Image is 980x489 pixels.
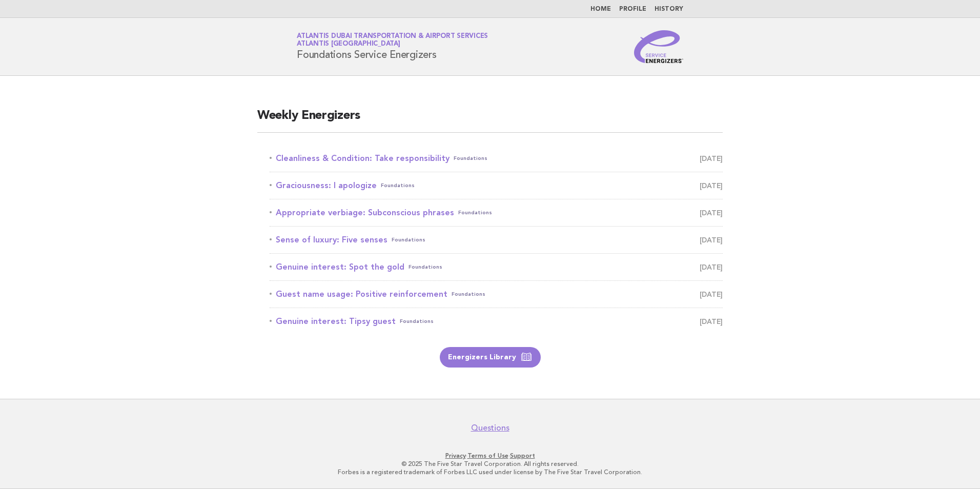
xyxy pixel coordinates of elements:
[270,233,723,247] a: Sense of luxury: Five sensesFoundations [DATE]
[700,151,723,166] span: [DATE]
[176,468,804,476] p: Forbes is a registered trademark of Forbes LLC used under license by The Five Star Travel Corpora...
[270,287,723,301] a: Guest name usage: Positive reinforcementFoundations [DATE]
[510,452,535,459] a: Support
[700,178,723,193] span: [DATE]
[409,260,442,274] span: Foundations
[257,108,723,133] h2: Weekly Energizers
[655,6,683,12] a: History
[297,33,488,60] h1: Foundations Service Energizers
[297,33,488,47] a: Atlantis Dubai Transportation & Airport ServicesAtlantis [GEOGRAPHIC_DATA]
[400,314,434,329] span: Foundations
[270,206,723,220] a: Appropriate verbiage: Subconscious phrasesFoundations [DATE]
[445,452,466,459] a: Privacy
[176,452,804,460] p: · ·
[634,30,683,63] img: Service Energizers
[270,151,723,166] a: Cleanliness & Condition: Take responsibilityFoundations [DATE]
[467,452,508,459] a: Terms of Use
[454,151,487,166] span: Foundations
[700,287,723,301] span: [DATE]
[270,178,723,193] a: Graciousness: I apologizeFoundations [DATE]
[700,233,723,247] span: [DATE]
[452,287,485,301] span: Foundations
[471,423,509,433] a: Questions
[440,347,541,368] a: Energizers Library
[392,233,425,247] span: Foundations
[619,6,646,12] a: Profile
[297,41,400,48] span: Atlantis [GEOGRAPHIC_DATA]
[458,206,492,220] span: Foundations
[270,260,723,274] a: Genuine interest: Spot the goldFoundations [DATE]
[381,178,415,193] span: Foundations
[700,314,723,329] span: [DATE]
[176,460,804,468] p: © 2025 The Five Star Travel Corporation. All rights reserved.
[270,314,723,329] a: Genuine interest: Tipsy guestFoundations [DATE]
[700,206,723,220] span: [DATE]
[700,260,723,274] span: [DATE]
[590,6,611,12] a: Home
